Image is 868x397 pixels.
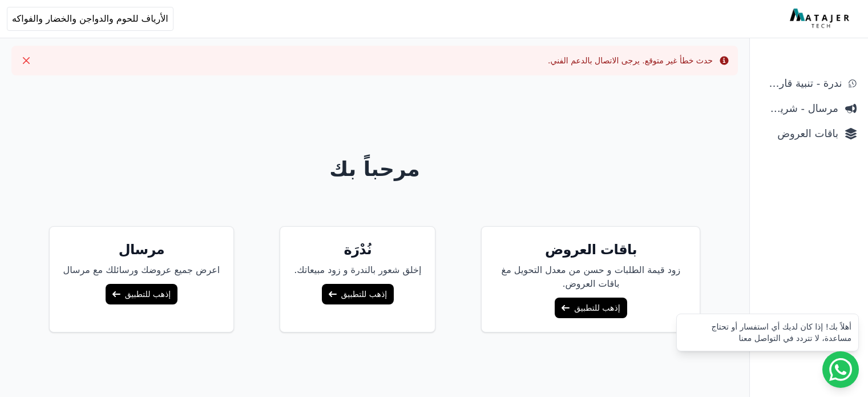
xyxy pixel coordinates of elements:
h5: مرسال [63,240,220,259]
span: مرسال - شريط دعاية [761,101,838,117]
div: أهلاً بك! إذا كان لديك أي استفسار أو تحتاج مساعدة، لا تتردد في التواصل معنا [684,321,851,344]
p: زود قيمة الطلبات و حسن من معدل التحويل مغ باقات العروض. [495,263,686,291]
button: Close [17,51,35,70]
img: MatajerTech Logo [790,9,852,29]
span: باقات العروض [761,126,838,142]
h5: نُدْرَة [294,240,421,259]
a: إذهب للتطبيق [106,284,177,304]
button: الأرياف للحوم والدواجن والخضار والفواكه [7,7,173,31]
a: إذهب للتطبيق [322,284,394,304]
span: الأرياف للحوم والدواجن والخضار والفواكه [12,12,168,26]
p: إخلق شعور بالندرة و زود مبيعاتك. [294,263,421,277]
p: اعرض جميع عروضك ورسائلك مع مرسال [63,263,220,277]
span: ندرة - تنبية قارب علي النفاذ [761,75,842,91]
a: إذهب للتطبيق [555,298,627,318]
div: حدث خطأ غير متوقع. يرجى الاتصال بالدعم الفني. [548,55,713,66]
h1: مرحباً بك [10,158,740,181]
h5: باقات العروض [495,240,686,259]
